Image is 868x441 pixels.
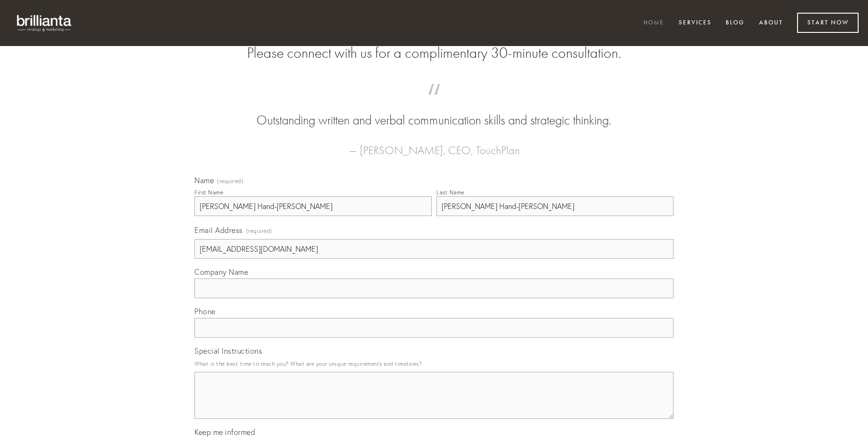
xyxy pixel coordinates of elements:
[194,427,255,437] span: Keep me informed
[9,9,80,37] img: brillianta - research, strategy, marketing
[209,93,659,130] blockquote: Outstanding written and verbal communication skills and strategic thinking.
[194,267,248,277] span: Company Name
[673,15,718,31] a: Services
[209,93,659,111] span: “
[753,15,789,31] a: About
[720,15,751,31] a: Blog
[436,189,465,196] div: Last Name
[217,178,243,184] span: (required)
[194,307,216,316] span: Phone
[194,44,674,62] h2: Please connect with us for a complimentary 30-minute consultation.
[797,13,859,33] a: Start Now
[209,130,659,160] figcaption: — [PERSON_NAME], CEO, TouchPlan
[637,15,670,31] a: Home
[194,346,262,356] span: Special Instructions
[194,176,214,185] span: Name
[246,224,272,237] span: (required)
[194,225,243,235] span: Email Address
[194,357,674,370] p: What is the best time to reach you? What are your unique requirements and timelines?
[194,189,223,196] div: First Name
